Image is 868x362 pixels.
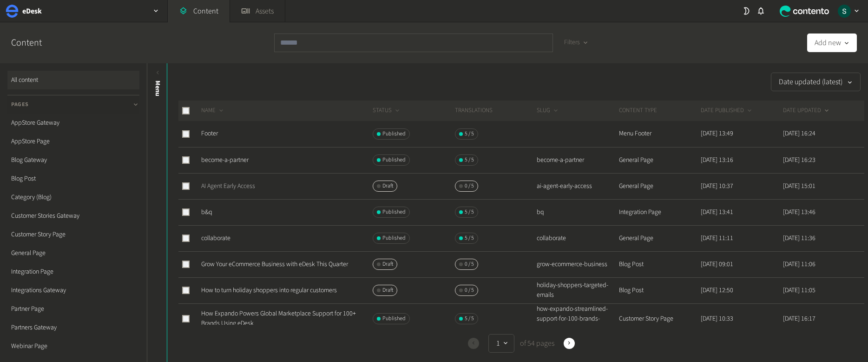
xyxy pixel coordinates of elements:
td: General Page [618,173,701,199]
span: Published [382,234,406,242]
span: Draft [382,286,393,295]
button: 1 [488,334,514,353]
time: [DATE] 10:37 [701,181,733,191]
button: NAME [201,106,225,115]
a: Customer Stories Gateway [7,207,139,225]
td: Customer Story Page [618,303,701,334]
span: Menu [153,80,163,96]
time: [DATE] 13:41 [701,208,733,217]
time: [DATE] 13:49 [701,129,733,138]
td: how-expando-streamlined-support-for-100-brands-across-1300-channels [536,303,618,334]
a: Webinar Page [7,337,139,355]
time: [DATE] 16:24 [783,129,815,138]
td: General Page [618,225,701,251]
span: 0 / 5 [465,260,474,268]
time: [DATE] 13:46 [783,208,815,217]
a: b&q [201,208,212,217]
a: Footer [201,129,218,138]
a: become-a-partner [201,155,249,165]
a: Category (Blog) [7,188,139,207]
td: holiday-shoppers-targeted-emails [536,277,618,303]
a: Integrations Gateway [7,281,139,300]
span: 0 / 5 [465,286,474,295]
span: Draft [382,260,393,268]
td: General Page [618,147,701,173]
a: Partners Gateway [7,318,139,337]
span: 5 / 5 [465,315,474,323]
a: General Page [7,244,139,262]
span: 5 / 5 [465,208,474,216]
a: How Expando Powers Global Marketplace Support for 100+ Brands Using eDesk [201,309,356,328]
td: bq [536,199,618,225]
img: Sarah Grady [838,5,851,18]
time: [DATE] 16:17 [783,314,815,323]
span: 5 / 5 [465,234,474,242]
span: Filters [564,38,580,47]
a: AI Agent Early Access [201,181,255,191]
a: Blog Gateway [7,151,139,169]
a: All content [7,71,139,89]
button: Date updated (latest) [771,73,861,91]
td: Integration Page [618,199,701,225]
span: Published [382,315,406,323]
span: Published [382,156,406,164]
a: How to turn holiday shoppers into regular customers [201,286,337,295]
h2: eDesk [22,6,42,17]
time: [DATE] 12:50 [701,286,733,295]
time: [DATE] 13:16 [701,155,733,165]
time: [DATE] 09:01 [701,260,733,269]
td: Blog Post [618,251,701,277]
td: ai-agent-early-access [536,173,618,199]
button: STATUS [373,106,401,115]
a: AppStore Page [7,132,139,151]
button: Filters [557,34,596,52]
time: [DATE] 15:01 [783,181,815,191]
time: [DATE] 11:05 [783,286,815,295]
a: Customer Story Page [7,225,139,244]
span: 5 / 5 [465,130,474,138]
a: Blog Post [7,169,139,188]
time: [DATE] 11:36 [783,234,815,243]
span: 5 / 5 [465,156,474,164]
td: Menu Footer [618,121,701,147]
span: Published [382,130,406,138]
span: of 54 pages [518,338,554,349]
a: collaborate [201,234,230,243]
a: Grow Your eCommerce Business with eDesk This Quarter [201,260,348,269]
a: Partner Page [7,300,139,318]
td: become-a-partner [536,147,618,173]
time: [DATE] 16:23 [783,155,815,165]
th: CONTENT TYPE [618,101,701,121]
time: [DATE] 11:06 [783,260,815,269]
button: Add new [807,34,857,52]
span: 0 / 5 [465,182,474,190]
time: [DATE] 11:11 [701,234,733,243]
span: Draft [382,182,393,190]
a: AppStore Gateway [7,114,139,132]
td: collaborate [536,225,618,251]
span: Pages [11,101,29,109]
button: SLUG [537,106,559,115]
td: grow-ecommerce-business [536,251,618,277]
th: Translations [454,101,537,121]
h2: Content [11,36,63,50]
img: eDesk [6,5,19,18]
span: Published [382,208,406,216]
button: DATE UPDATED [783,106,830,115]
td: Blog Post [618,277,701,303]
button: DATE PUBLISHED [701,106,753,115]
a: Integration Page [7,262,139,281]
time: [DATE] 10:33 [701,314,733,323]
